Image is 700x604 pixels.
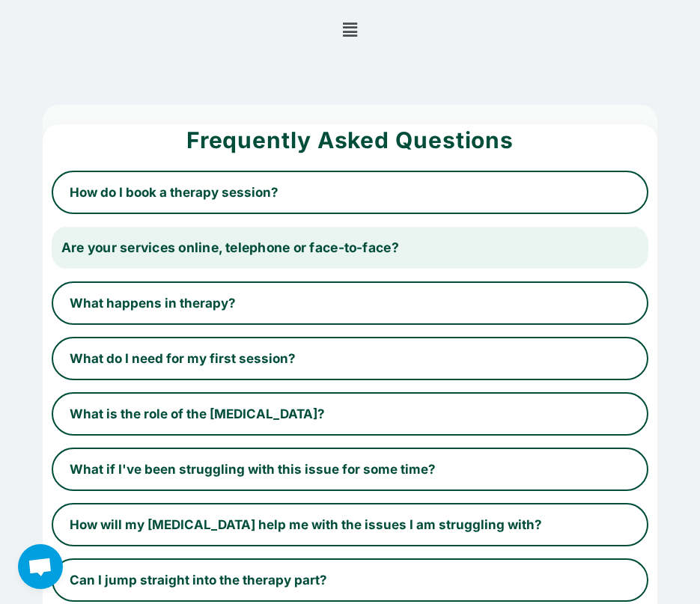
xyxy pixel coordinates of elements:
[52,448,649,491] button: What if I've been struggling with this issue for some time?
[337,16,363,43] div: Menu Toggle
[18,544,63,589] div: Open chat
[52,558,649,602] button: Can I jump straight into the therapy part?
[52,281,649,325] button: What happens in therapy?
[52,392,649,436] button: What is the role of the [MEDICAL_DATA]?
[52,337,649,380] button: What do I need for my first session?
[52,171,649,214] button: How do I book a therapy session?
[52,503,649,546] button: How will my [MEDICAL_DATA] help me with the issues I am struggling with?
[43,225,657,270] button: Are your services online, telephone or face-to-face?
[52,124,649,156] h1: Frequently Asked Questions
